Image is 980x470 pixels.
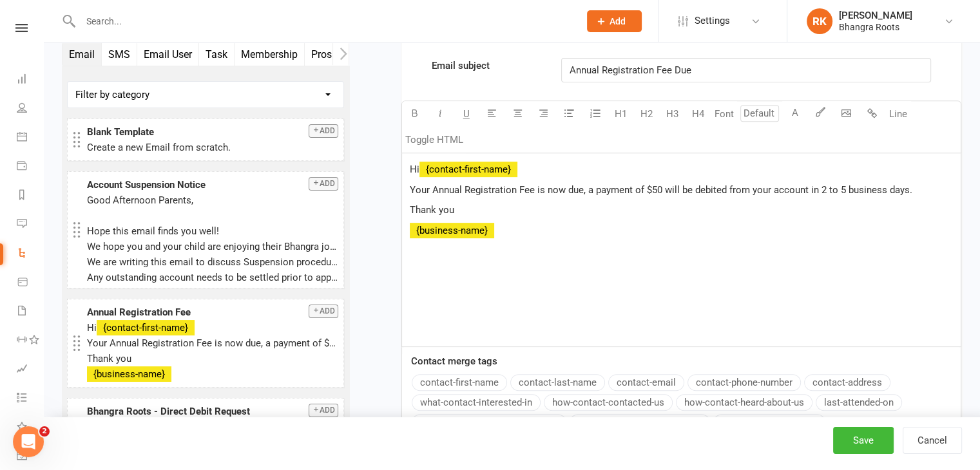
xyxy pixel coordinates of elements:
[17,182,43,211] a: Reports
[309,177,338,191] button: Add
[411,353,497,369] label: Contact merge tags
[87,335,338,351] p: Your Annual Registration Fee is now due, a payment of $50 will be debited from your account.
[412,414,566,431] button: next-upcoming-payment-amount
[410,204,454,216] span: Thank you
[833,427,894,454] button: Save
[740,105,779,122] input: Default
[510,374,605,391] button: contact-last-name
[454,101,479,127] button: U
[610,16,626,26] span: Add
[17,355,43,384] a: Assessments
[87,270,338,285] p: Any outstanding account needs to be settled prior to approval of any suspension period.
[87,305,338,320] div: Annual Registration Fee
[711,101,737,127] button: Font
[839,21,912,33] div: Bhangra Roots
[17,153,43,182] a: Payments
[686,101,711,127] button: H4
[199,43,235,66] button: Task
[235,43,305,66] button: Membership
[412,394,541,411] button: what-contact-interested-in
[17,413,43,442] a: What's New
[608,374,684,391] button: contact-email
[402,127,466,153] button: Toggle HTML
[17,66,43,95] a: Dashboard
[816,394,902,411] button: last-attended-on
[410,164,419,175] span: Hi
[660,101,686,127] button: H3
[807,8,832,34] div: RK
[782,101,808,127] button: A
[410,184,912,196] span: Your Annual Registration Fee is now due, a payment of $50 will be debited from your account in 2 ...
[87,223,338,239] p: Hope this email finds you well!
[570,414,710,431] button: next-upcoming-payment-date
[687,374,801,391] button: contact-phone-number
[87,239,338,254] p: We hope you and your child are enjoying their Bhangra journey with us.
[804,374,890,391] button: contact-address
[422,58,552,73] label: Email subject
[839,10,912,21] div: [PERSON_NAME]
[305,43,428,66] button: Prospect Status Change
[62,43,102,66] button: Email
[676,394,812,411] button: how-contact-heard-about-us
[412,374,507,391] button: contact-first-name
[87,254,338,270] p: We are writing this email to discuss Suspension procedure with you folks. All suspension request ...
[885,101,911,127] button: Line
[463,108,470,120] span: U
[634,101,660,127] button: H2
[87,140,338,155] div: Create a new Email from scratch.
[695,6,730,35] span: Settings
[309,124,338,138] button: Add
[309,404,338,417] button: Add
[608,101,634,127] button: H1
[87,320,338,335] p: Hi
[77,12,570,30] input: Search...
[713,414,825,431] button: failed-payments-count
[903,427,962,454] button: Cancel
[87,177,338,193] div: Account Suspension Notice
[309,305,338,318] button: Add
[87,193,338,208] p: Good Afternoon Parents,
[17,124,43,153] a: Calendar
[17,268,43,297] a: Product Sales
[17,95,43,124] a: People
[87,124,338,140] div: Blank Template
[13,426,44,457] iframe: Intercom live chat
[544,394,673,411] button: how-contact-contacted-us
[39,426,50,437] span: 2
[87,351,338,366] p: Thank you
[102,43,137,66] button: SMS
[137,43,199,66] button: Email User
[570,64,691,76] span: Annual Registration Fee Due
[587,10,642,32] button: Add
[87,404,338,419] div: Bhangra Roots - Direct Debit Request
